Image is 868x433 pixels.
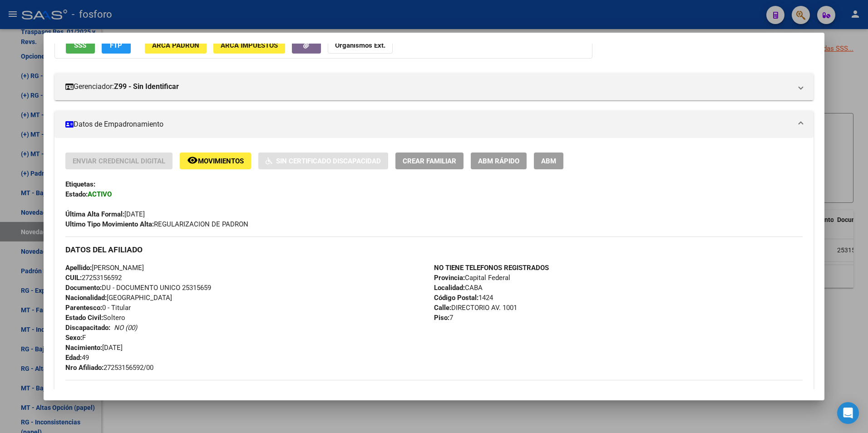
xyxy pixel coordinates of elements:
[434,294,478,302] strong: Código Postal:
[65,180,95,188] strong: Etiquetas:
[65,314,103,322] strong: Estado Civil:
[65,220,248,228] span: REGULARIZACION DE PADRON
[221,41,278,49] span: ARCA Impuestos
[534,153,563,169] button: ABM
[434,314,449,322] strong: Piso:
[65,264,92,272] strong: Apellido:
[88,190,112,198] strong: ACTIVO
[65,388,803,398] h3: DATOS GRUPO FAMILIAR
[276,157,381,165] span: Sin Certificado Discapacidad
[65,245,803,255] h3: DATOS DEL AFILIADO
[434,284,483,292] span: CABA
[434,274,465,282] strong: Provincia:
[65,354,89,362] span: 49
[65,314,125,322] span: Soltero
[65,324,110,332] strong: Discapacitado:
[837,402,859,424] div: Open Intercom Messenger
[434,274,510,282] span: Capital Federal
[65,304,131,312] span: 0 - Titular
[180,153,251,169] button: Movimientos
[434,304,451,312] strong: Calle:
[65,220,154,228] strong: Ultimo Tipo Movimiento Alta:
[434,304,517,312] span: DIRECTORIO AV. 1001
[65,294,172,302] span: [GEOGRAPHIC_DATA]
[114,81,179,92] strong: Z99 - Sin Identificar
[434,314,453,322] span: 7
[54,73,814,100] mat-expansion-panel-header: Gerenciador:Z99 - Sin Identificar
[65,274,122,282] span: 27253156592
[198,157,244,165] span: Movimientos
[65,210,124,218] strong: Última Alta Formal:
[65,364,104,372] strong: Nro Afiliado:
[65,344,102,352] strong: Nacimiento:
[73,157,165,165] span: Enviar Credencial Digital
[65,334,86,342] span: F
[434,294,493,302] span: 1424
[114,324,137,332] i: NO (00)
[74,41,86,49] span: SSS
[65,153,173,169] button: Enviar Credencial Digital
[328,37,393,54] button: Organismos Ext.
[434,284,465,292] strong: Localidad:
[54,111,814,138] mat-expansion-panel-header: Datos de Empadronamiento
[66,37,95,54] button: SSS
[65,364,153,372] span: 27253156592/00
[152,41,199,49] span: ARCA Padrón
[65,334,82,342] strong: Sexo:
[395,153,464,169] button: Crear Familiar
[65,284,102,292] strong: Documento:
[65,354,82,362] strong: Edad:
[65,210,145,218] span: [DATE]
[65,119,792,130] mat-panel-title: Datos de Empadronamiento
[65,304,102,312] strong: Parentesco:
[65,284,211,292] span: DU - DOCUMENTO UNICO 25315659
[258,153,388,169] button: Sin Certificado Discapacidad
[213,37,285,54] button: ARCA Impuestos
[110,41,122,49] span: FTP
[145,37,207,54] button: ARCA Padrón
[65,264,144,272] span: [PERSON_NAME]
[187,155,198,166] mat-icon: remove_red_eye
[478,157,519,165] span: ABM Rápido
[65,294,107,302] strong: Nacionalidad:
[434,264,549,272] strong: NO TIENE TELEFONOS REGISTRADOS
[471,153,527,169] button: ABM Rápido
[65,344,123,352] span: [DATE]
[335,41,385,49] strong: Organismos Ext.
[541,157,556,165] span: ABM
[65,81,792,92] mat-panel-title: Gerenciador:
[65,190,88,198] strong: Estado:
[65,274,82,282] strong: CUIL:
[102,37,131,54] button: FTP
[403,157,456,165] span: Crear Familiar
